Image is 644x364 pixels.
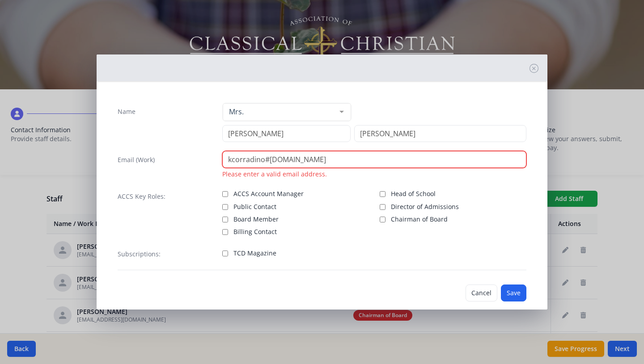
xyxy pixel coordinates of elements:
input: First Name [222,125,351,142]
input: ACCS Account Manager [222,191,228,197]
input: Head of School [380,191,386,197]
label: Subscriptions: [118,250,161,259]
button: Cancel [466,285,497,301]
input: Chairman of Board [380,217,386,222]
span: Public Contact [233,202,276,211]
span: TCD Magazine [233,249,276,258]
input: contact@site.com [222,151,527,168]
input: Last Name [354,125,526,142]
span: Billing Contact [233,227,277,236]
label: Name [118,107,136,116]
span: Mrs. [227,107,333,116]
button: Save [501,285,526,301]
span: Board Member [233,215,279,224]
label: Email (Work) [118,155,155,164]
input: Billing Contact [222,229,228,235]
input: Director of Admissions [380,204,386,210]
input: TCD Magazine [222,251,228,256]
span: Director of Admissions [391,202,459,211]
div: Please enter a valid email address. [222,170,527,179]
span: ACCS Account Manager [233,189,304,198]
label: ACCS Key Roles: [118,192,165,201]
span: Chairman of Board [391,215,448,224]
input: Board Member [222,217,228,222]
input: Public Contact [222,204,228,210]
span: Head of School [391,189,436,198]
